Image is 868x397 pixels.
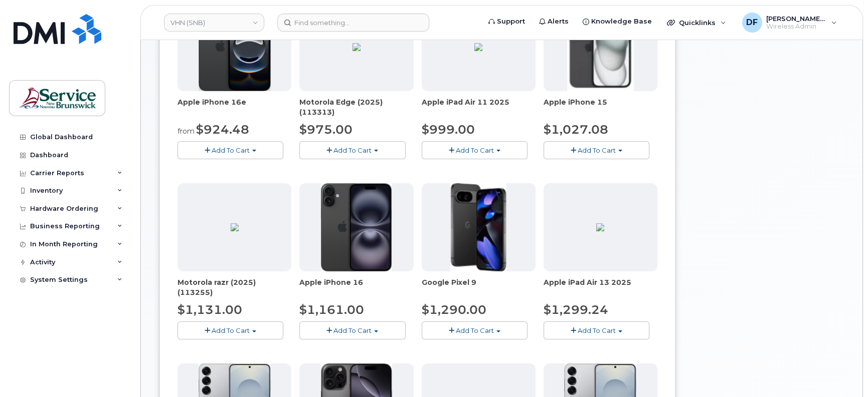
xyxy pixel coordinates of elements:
[544,302,608,317] span: $1,299.24
[333,146,372,154] span: Add To Cart
[178,277,291,297] div: Motorola razr (2025) (113255)
[321,183,392,271] img: iphone_16_plus.png
[532,12,576,32] a: Alerts
[212,326,250,334] span: Add To Cart
[596,223,604,231] img: 110CE2EE-BED8-457C-97B0-44C820BA34CE.png
[766,23,826,31] span: Wireless Admin
[544,321,649,339] button: Add To Cart
[199,3,271,91] img: iphone16e.png
[660,13,733,33] div: Quicklinks
[422,122,475,137] span: $999.00
[178,97,291,117] div: Apple iPhone 16e
[299,97,413,117] div: Motorola Edge (2025) (113313)
[178,321,283,339] button: Add To Cart
[544,97,657,117] div: Apple iPhone 15
[746,17,758,29] span: DF
[299,141,405,159] button: Add To Cart
[164,14,264,32] a: VHN (SNB)
[474,43,482,51] img: D05A5B98-8D38-4839-BBA4-545D6CC05E2D.png
[481,12,532,32] a: Support
[735,13,844,33] div: Doiron, Frederic (SNB)
[333,326,372,334] span: Add To Cart
[231,223,239,231] img: 5064C4E8-FB8A-45B3-ADD3-50D80ADAD265.png
[422,302,486,317] span: $1,290.00
[456,146,494,154] span: Add To Cart
[178,302,242,317] span: $1,131.00
[422,277,536,297] div: Google Pixel 9
[497,17,525,27] span: Support
[178,141,283,159] button: Add To Cart
[578,326,616,334] span: Add To Cart
[196,122,249,137] span: $924.48
[567,3,634,91] img: iphone15.jpg
[212,146,250,154] span: Add To Cart
[548,17,569,27] span: Alerts
[544,141,649,159] button: Add To Cart
[422,321,528,339] button: Add To Cart
[766,15,826,23] span: [PERSON_NAME] (SNB)
[679,19,716,27] span: Quicklinks
[422,97,536,117] div: Apple iPad Air 11 2025
[353,43,361,51] img: 97AF51E2-C620-4B55-8757-DE9A619F05BB.png
[277,14,429,32] input: Find something...
[544,277,657,297] div: Apple iPad Air 13 2025
[299,122,353,137] span: $975.00
[299,321,405,339] button: Add To Cart
[178,127,195,136] small: from
[299,277,413,297] div: Apple iPhone 16
[591,17,652,27] span: Knowledge Base
[576,12,659,32] a: Knowledge Base
[456,326,494,334] span: Add To Cart
[422,141,528,159] button: Add To Cart
[450,183,506,271] img: Pixel_9_all.png
[299,302,364,317] span: $1,161.00
[544,122,608,137] span: $1,027.08
[578,146,616,154] span: Add To Cart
